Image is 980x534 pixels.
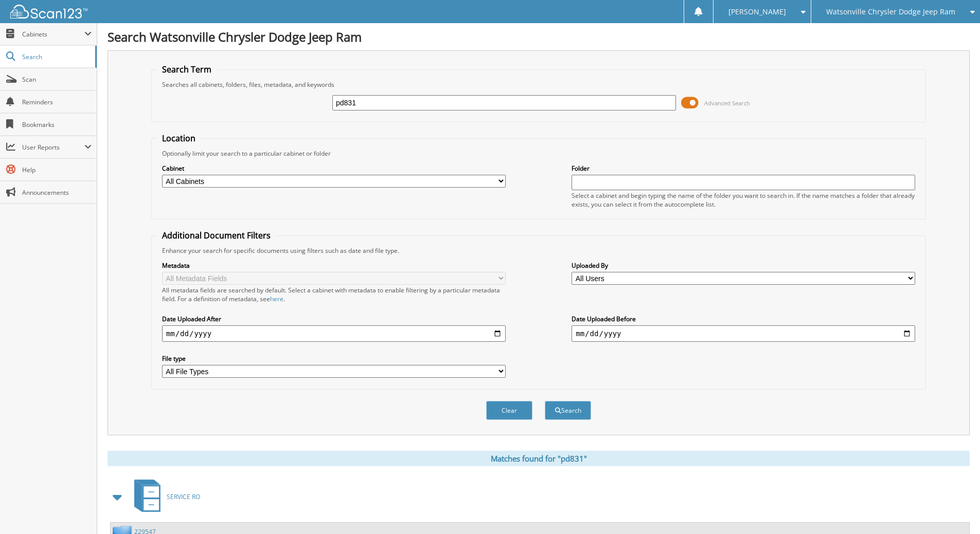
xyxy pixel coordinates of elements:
[22,30,84,39] span: Cabinets
[486,401,532,420] button: Clear
[572,191,915,209] div: Select a cabinet and begin typing the name of the folder you want to search in. If the name match...
[162,286,506,303] div: All metadata fields are searched by default. Select a cabinet with metadata to enable filtering b...
[572,315,915,323] label: Date Uploaded Before
[108,451,970,466] div: Matches found for "pd831"
[157,246,920,255] div: Enhance your search for specific documents using filters such as date and file type.
[108,28,970,45] h1: Search Watsonville Chrysler Dodge Jeep Ram
[10,5,87,19] img: scan123-logo-white.svg
[22,98,92,106] span: Reminders
[22,188,92,197] span: Announcements
[157,149,920,158] div: Optionally limit your search to a particular cabinet or folder
[157,133,201,144] legend: Location
[162,354,506,363] label: File type
[22,165,92,174] span: Help
[728,9,786,15] span: [PERSON_NAME]
[157,64,217,75] legend: Search Term
[162,315,506,323] label: Date Uploaded After
[167,492,200,501] span: SERVICE RO
[162,164,506,173] label: Cabinet
[22,120,92,129] span: Bookmarks
[22,143,84,152] span: User Reports
[572,325,915,342] input: end
[22,75,92,84] span: Scan
[545,401,591,420] button: Search
[162,261,506,270] label: Metadata
[572,261,915,270] label: Uploaded By
[157,230,276,241] legend: Additional Document Filters
[22,52,90,61] span: Search
[572,164,915,173] label: Folder
[162,325,506,342] input: start
[128,476,200,517] a: SERVICE RO
[157,80,920,89] div: Searches all cabinets, folders, files, metadata, and keywords
[826,9,955,15] span: Watsonville Chrysler Dodge Jeep Ram
[270,294,283,303] a: here
[704,99,750,107] span: Advanced Search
